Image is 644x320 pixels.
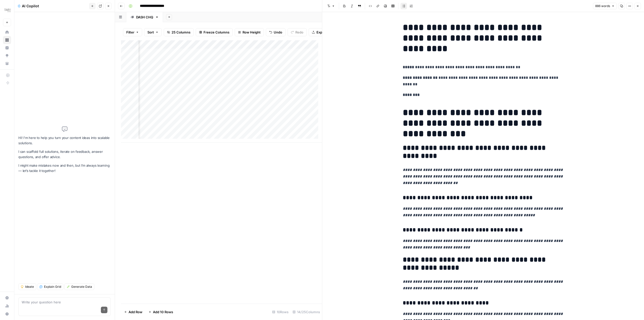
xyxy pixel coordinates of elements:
[164,28,194,36] button: 25 Columns
[18,163,111,173] p: I might make mistakes now and then, but I’m always learning — let’s tackle it together!
[3,6,12,15] img: Dash Logo
[136,15,153,20] div: DASH CHQ
[129,309,142,314] span: Add Row
[291,308,322,316] div: 14/25 Columns
[3,310,11,318] button: Help + Support
[37,283,63,290] button: Explain Grid
[3,36,11,44] a: Browse
[153,309,173,314] span: Add 10 Rows
[3,59,11,67] a: Your Data
[18,149,111,160] p: I can scaffold full solutions, iterate on feedback, answer questions, and offer advice.
[266,28,286,36] button: Undo
[593,3,617,9] button: 886 words
[121,308,145,316] button: Add Row
[145,308,176,316] button: Add 10 Rows
[3,294,11,302] a: Settings
[288,28,307,36] button: Redo
[196,28,233,36] button: Freeze Columns
[3,44,11,52] a: Insights
[64,283,94,290] button: Generate Data
[147,30,154,35] span: Sort
[3,302,11,310] a: Usage
[316,30,334,35] span: Export CSV
[270,308,291,316] div: 10 Rows
[71,285,92,289] span: Generate Data
[126,12,163,22] a: DASH CHQ
[235,28,264,36] button: Row Height
[3,52,11,60] a: Opportunities
[44,285,61,289] span: Explain Grid
[274,30,282,35] span: Undo
[3,4,11,17] button: Workspace: Dash
[126,30,134,35] span: Filter
[295,30,303,35] span: Redo
[309,28,338,36] button: Export CSV
[18,135,111,146] p: Hi! I'm here to help you turn your content ideas into scalable solutions.
[18,283,36,290] button: Ideate
[123,28,142,36] button: Filter
[17,4,88,9] div: AI Copilot
[144,28,162,36] button: Sort
[595,4,610,8] span: 886 words
[243,30,261,35] span: Row Height
[3,28,11,36] a: Home
[25,285,34,289] span: Ideate
[172,30,190,35] span: 25 Columns
[204,30,229,35] span: Freeze Columns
